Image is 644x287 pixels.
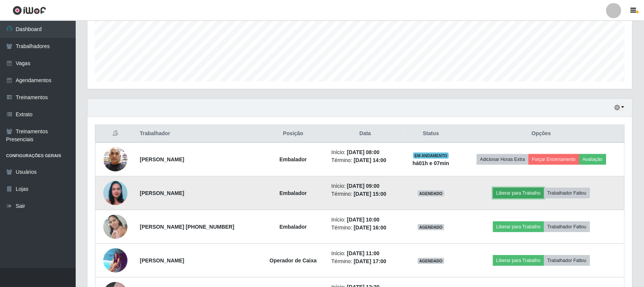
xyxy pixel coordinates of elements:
strong: Embalador [280,156,307,162]
th: Posição [260,125,327,143]
button: Liberar para Trabalho [493,255,544,266]
img: CoreUI Logo [12,6,46,15]
li: Início: [331,148,399,156]
strong: Embalador [280,224,307,230]
time: [DATE] 10:00 [347,217,380,223]
span: AGENDADO [418,258,444,264]
li: Término: [331,156,399,164]
span: AGENDADO [418,190,444,197]
button: Trabalhador Faltou [544,221,590,232]
img: 1754319045625.jpeg [103,172,128,215]
th: Opções [458,125,624,143]
strong: [PERSON_NAME] [PHONE_NUMBER] [140,224,235,230]
button: Liberar para Trabalho [493,221,544,232]
img: 1736890785171.jpeg [103,138,128,181]
li: Início: [331,216,399,224]
th: Trabalhador [135,125,260,143]
li: Término: [331,224,399,232]
button: Adicionar Horas Extra [477,154,529,165]
button: Liberar para Trabalho [493,188,544,198]
li: Início: [331,182,399,190]
img: 1748991397943.jpeg [103,248,128,273]
li: Término: [331,190,399,198]
li: Início: [331,250,399,257]
span: AGENDADO [418,224,444,230]
button: Forçar Encerramento [529,154,579,165]
li: Término: [331,257,399,265]
img: 1702328329487.jpeg [103,211,128,243]
strong: [PERSON_NAME] [140,156,184,162]
button: Trabalhador Faltou [544,188,590,198]
strong: há 01 h e 07 min [413,160,450,166]
span: EM ANDAMENTO [413,153,449,159]
th: Status [404,125,459,143]
strong: Embalador [280,190,307,196]
time: [DATE] 08:00 [347,149,380,155]
th: Data [327,125,404,143]
time: [DATE] 09:00 [347,183,380,189]
time: [DATE] 16:00 [354,225,386,231]
time: [DATE] 15:00 [354,191,386,197]
time: [DATE] 17:00 [354,258,386,264]
time: [DATE] 14:00 [354,157,386,163]
button: Trabalhador Faltou [544,255,590,266]
strong: [PERSON_NAME] [140,257,184,264]
time: [DATE] 11:00 [347,250,380,256]
strong: Operador de Caixa [270,257,317,264]
button: Avaliação [579,154,606,165]
strong: [PERSON_NAME] [140,190,184,196]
